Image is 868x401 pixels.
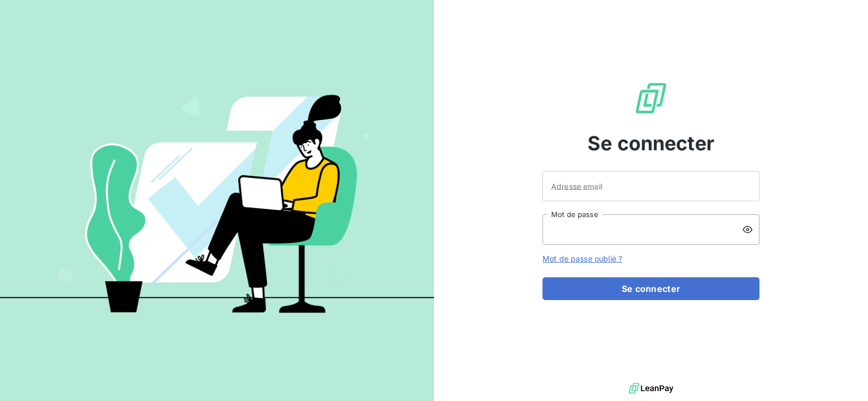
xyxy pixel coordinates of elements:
[588,129,714,158] span: Se connecter
[542,277,759,300] button: Se connecter
[629,380,673,397] img: logo
[634,81,668,116] img: Logo LeanPay
[542,171,759,201] input: placeholder
[542,254,622,263] a: Mot de passe oublié ?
